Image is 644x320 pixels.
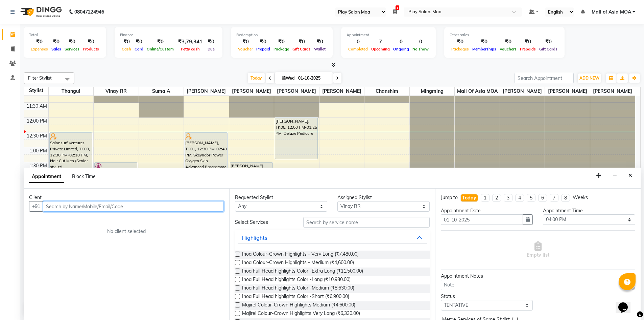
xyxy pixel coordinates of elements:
span: [PERSON_NAME] [184,87,229,95]
div: ₹0 [120,38,133,46]
div: Redemption [236,32,327,38]
div: 1:00 PM [28,147,48,154]
div: ₹3,79,341 [175,38,205,46]
li: 3 [504,194,512,202]
div: ₹0 [272,38,291,46]
div: Finance [120,32,217,38]
span: Today [248,73,265,83]
li: 2 [492,194,501,202]
li: 5 [527,194,535,202]
div: ₹0 [145,38,175,46]
div: Stylist [24,87,48,94]
div: ₹0 [29,38,50,46]
div: Today [462,194,476,201]
button: Close [625,170,635,181]
div: ₹0 [471,38,498,46]
span: Thangui [49,87,94,95]
span: Completed [347,47,369,51]
div: Client [29,194,224,201]
span: Filter Stylist [28,75,52,81]
span: Mall of Asia MOA [592,8,631,16]
span: mingming [410,87,455,95]
span: 1 [396,5,399,10]
div: 11:30 AM [25,103,48,110]
div: Select Services [230,219,298,226]
span: Package [272,47,291,51]
li: 4 [515,194,524,202]
span: Block Time [72,173,96,179]
span: [PERSON_NAME] [545,87,590,95]
div: ₹0 [81,38,101,46]
span: [PERSON_NAME] [274,87,319,95]
span: Gift Cards [538,47,559,51]
span: Prepaid [255,47,272,51]
a: 1 [393,9,397,15]
div: Other sales [450,32,559,38]
span: Wallet [312,47,327,51]
div: ₹0 [518,38,538,46]
div: ₹0 [312,38,327,46]
span: ADD NEW [579,76,599,81]
div: Appointment [347,32,430,38]
img: logo [17,2,64,21]
div: Appointment Time [543,207,635,214]
div: [PERSON_NAME], TK05, 12:00 PM-01:25 PM, Deluxe Pedicure [275,118,317,159]
input: Search Appointment [515,73,574,83]
button: +91 [29,201,43,212]
span: Gift Cards [291,47,312,51]
span: Due [206,47,216,51]
li: 6 [538,194,547,202]
div: ₹0 [63,38,81,46]
div: ₹0 [450,38,471,46]
span: Appointment [29,171,64,183]
span: Inoa Full Head highlights Color -Short (₹6,900.00) [242,293,349,301]
span: Ongoing [391,47,411,51]
div: 0 [411,38,430,46]
span: Inoa Full Head highlights Color -Long (₹10,930.00) [242,276,351,284]
div: 0 [391,38,411,46]
span: Inoa Full Head highlights Color -Extra Long (₹11,500.00) [242,268,363,276]
span: No show [411,47,430,51]
button: ADD NEW [578,73,601,83]
span: Wed [280,76,296,81]
div: Weeks [573,194,588,201]
iframe: chat widget [616,293,637,313]
div: 12:00 PM [25,118,48,125]
span: Upcoming [369,47,391,51]
div: [PERSON_NAME], TK01, 12:30 PM-02:40 PM, Skeyndor Power Oxygen Skin Advanced Programme [185,133,227,196]
span: [PERSON_NAME] [590,87,635,95]
span: [PERSON_NAME] [319,87,364,95]
span: Packages [450,47,471,51]
span: Prepaids [518,47,538,51]
span: Vinay RR [94,87,139,95]
div: [PERSON_NAME], TK04, 01:30 PM-03:10 PM, Advanced Pedicure [230,163,272,211]
span: Cash [120,47,133,51]
span: Card [133,47,145,51]
div: ₹0 [50,38,63,46]
li: 1 [481,194,490,202]
div: ₹0 [538,38,559,46]
input: Search by service name [303,217,430,228]
li: 8 [561,194,570,202]
span: [PERSON_NAME] [500,87,545,95]
div: [PERSON_NAME], TK06, 01:30 PM-03:35 PM, KERASTASE CHRONOLOGISTE YOUTH REVITALISING VIP RITUAL - 9... [95,163,137,223]
input: Search by Name/Mobile/Email/Code [43,201,224,212]
div: Appointment Date [441,207,533,214]
span: Empty list [527,241,549,259]
div: 12:30 PM [25,132,48,140]
span: Majirel Colour-Crown Highlights Very Long (₹6,330.00) [242,310,360,318]
span: Petty cash [179,47,201,51]
b: 08047224946 [74,2,104,21]
input: yyyy-mm-dd [441,214,523,225]
span: Expenses [29,47,50,51]
div: 0 [347,38,369,46]
div: Highlights [242,234,267,242]
span: Inoa Colour-Crown Highlights - Medium (₹4,600.00) [242,259,354,268]
div: No client selected [45,228,208,235]
span: chanshim [364,87,409,95]
div: Total [29,32,101,38]
span: Memberships [471,47,498,51]
div: 7 [369,38,391,46]
span: Mall of Asia MOA [455,87,500,95]
div: Status [441,293,533,300]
